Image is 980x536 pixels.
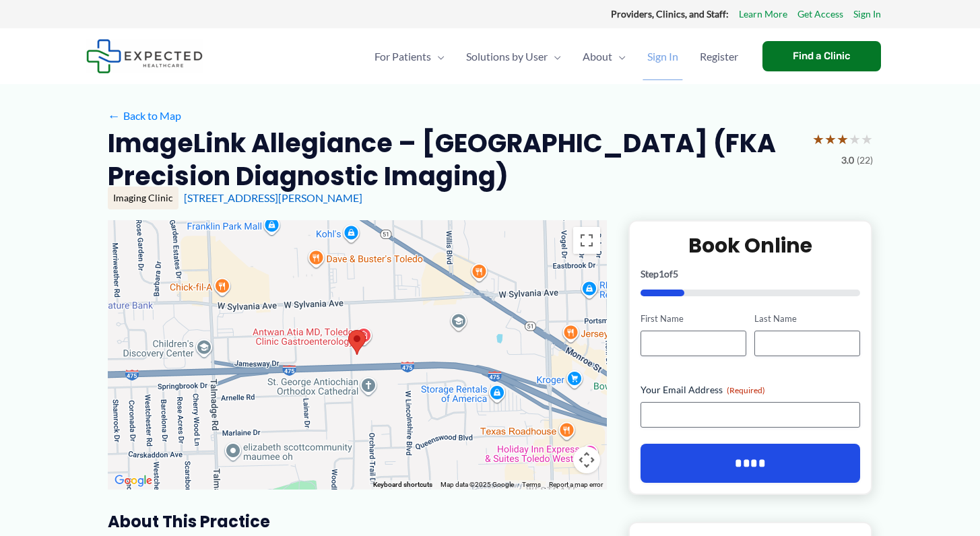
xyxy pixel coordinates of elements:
nav: Primary Site Navigation [364,33,749,80]
span: Menu Toggle [431,33,445,80]
span: Solutions by User [466,33,548,80]
label: Last Name [754,312,860,325]
span: 1 [659,268,664,279]
span: Map data ©2025 Google [440,481,514,488]
h2: ImageLink Allegiance – [GEOGRAPHIC_DATA] (FKA Precision Diagnostic Imaging) [108,127,802,193]
a: Find a Clinic [762,41,881,71]
div: Imaging Clinic [108,187,178,209]
button: Map camera controls [573,446,600,473]
a: Open this area in Google Maps (opens a new window) [111,472,156,490]
span: Menu Toggle [548,33,561,80]
a: [STREET_ADDRESS][PERSON_NAME] [184,191,362,204]
span: 5 [673,268,678,279]
span: Menu Toggle [612,33,626,80]
button: Toggle fullscreen view [573,227,600,254]
span: ★ [837,127,849,152]
a: Learn More [739,5,787,23]
span: ★ [824,127,837,152]
label: Your Email Address [641,383,861,397]
img: Expected Healthcare Logo - side, dark font, small [86,39,203,73]
span: About [583,33,612,80]
strong: Providers, Clinics, and Staff: [611,8,729,20]
button: Keyboard shortcuts [373,480,432,490]
a: ←Back to Map [108,106,181,126]
span: Sign In [647,33,678,80]
a: AboutMenu Toggle [572,33,636,80]
label: First Name [641,312,746,325]
a: Solutions by UserMenu Toggle [455,33,572,80]
a: Terms [522,481,541,488]
span: ★ [861,127,873,152]
span: (22) [857,152,873,169]
a: For PatientsMenu Toggle [364,33,455,80]
a: Get Access [797,5,843,23]
span: ★ [812,127,824,152]
span: ★ [849,127,861,152]
h2: Book Online [641,232,861,259]
h3: About this practice [108,511,607,532]
a: Report a map error [549,481,603,488]
a: Register [689,33,749,80]
p: Step of [641,269,861,279]
span: 3.0 [841,152,854,169]
span: For Patients [374,33,431,80]
a: Sign In [636,33,689,80]
span: ← [108,109,121,122]
img: Google [111,472,156,490]
a: Sign In [853,5,881,23]
span: Register [700,33,738,80]
span: (Required) [727,385,765,395]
